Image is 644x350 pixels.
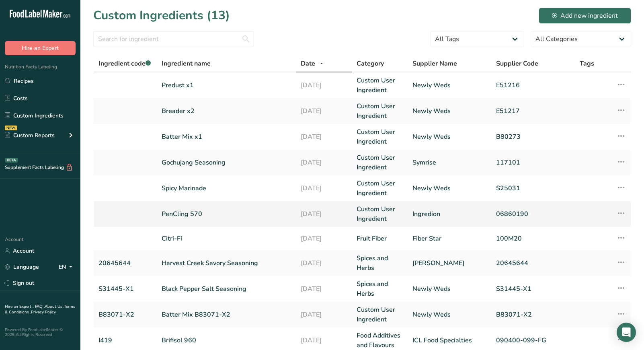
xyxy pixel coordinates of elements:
a: Breader x2 [162,106,291,116]
a: Spicy Marinade [162,183,291,193]
span: Ingredient name [162,59,211,68]
span: Date [301,59,315,68]
a: [DATE] [301,234,347,243]
a: Batter Mix B83071-X2 [162,310,291,319]
a: About Us . [45,304,64,309]
a: 20645644 [496,258,570,268]
a: [DATE] [301,183,347,193]
a: I419 [98,336,152,345]
a: Predust x1 [162,80,291,90]
a: Brifisol 960 [162,336,291,345]
a: [PERSON_NAME] [412,258,486,268]
a: [DATE] [301,80,347,90]
a: Custom User Ingredient [357,101,403,121]
a: B83071-X2 [496,310,570,319]
a: Fruit Fiber [357,234,403,243]
a: [DATE] [301,258,347,268]
a: Black Pepper Salt Seasoning [162,284,291,294]
a: 06860190 [496,209,570,219]
a: Spices and Herbs [357,253,403,273]
a: [DATE] [301,106,347,116]
a: Newly Weds [412,183,486,193]
a: Newly Weds [412,310,486,319]
a: Newly Weds [412,80,486,90]
a: [DATE] [301,132,347,142]
button: Add new ingredient [539,8,631,24]
a: Spices and Herbs [357,279,403,299]
div: Add new ingredient [552,11,618,21]
a: 117101 [496,158,570,167]
a: Newly Weds [412,132,486,142]
a: [DATE] [301,336,347,345]
a: Ingredion [412,209,486,219]
div: Custom Reports [5,131,55,140]
a: Custom User Ingredient [357,204,403,224]
a: Gochujang Seasoning [162,158,291,167]
a: Newly Weds [412,284,486,294]
a: 100M20 [496,234,570,243]
a: Custom User Ingredient [357,127,403,146]
a: Terms & Conditions . [5,304,75,315]
a: S31445-X1 [496,284,570,294]
a: Newly Weds [412,106,486,116]
a: S31445-X1 [98,284,152,294]
button: Hire an Expert [5,41,76,55]
a: B80273 [496,132,570,142]
a: Batter Mix x1 [162,132,291,142]
a: Custom User Ingredient [357,179,403,198]
a: Harvest Creek Savory Seasoning [162,258,291,268]
a: Hire an Expert . [5,304,33,309]
a: B83071-X2 [98,310,152,319]
span: Category [357,59,384,68]
a: Custom User Ingredient [357,76,403,95]
a: Language [5,260,39,274]
div: NEW [5,126,17,130]
a: Custom User Ingredient [357,305,403,324]
a: [DATE] [301,310,347,319]
a: Fiber Star [412,234,486,243]
a: 090400-099-FG [496,336,570,345]
div: Open Intercom Messenger [617,323,636,342]
a: PenCling 570 [162,209,291,219]
span: Supplier Name [412,59,457,68]
a: E51216 [496,80,570,90]
a: Custom User Ingredient [357,153,403,172]
a: [DATE] [301,209,347,219]
h1: Custom Ingredients (13) [93,6,230,25]
a: FAQ . [35,304,45,309]
a: ICL Food Specialties [412,336,486,345]
span: Supplier Code [496,59,538,68]
a: Symrise [412,158,486,167]
a: [DATE] [301,284,347,294]
a: Food Additives and Flavours [357,331,403,350]
div: Powered By FoodLabelMaker © 2025 All Rights Reserved [5,327,76,337]
a: [DATE] [301,158,347,167]
a: Citri-Fi [162,234,291,243]
span: Tags [580,59,594,68]
span: Ingredient code [98,59,151,68]
a: Privacy Policy [31,309,56,315]
a: S25031 [496,183,570,193]
div: BETA [5,158,18,163]
input: Search for ingredient [93,31,254,47]
div: EN [59,262,76,272]
a: E51217 [496,106,570,116]
a: 20645644 [98,258,152,268]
